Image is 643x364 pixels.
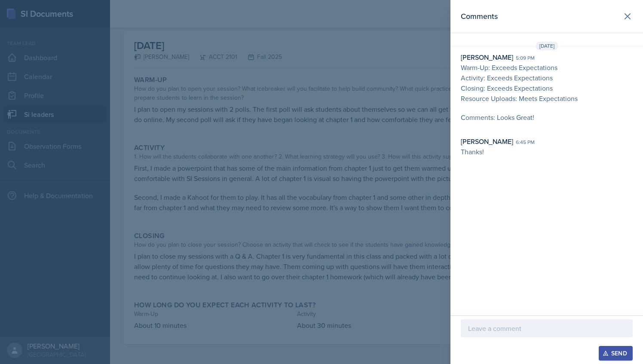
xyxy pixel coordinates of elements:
[461,83,633,93] p: Closing: Exceeds Expectations
[461,136,513,147] div: [PERSON_NAME]
[461,73,633,83] p: Activity: Exceeds Expectations
[599,346,633,361] button: Send
[604,350,627,357] div: Send
[461,112,633,122] p: Comments: Looks Great!
[536,42,558,50] span: [DATE]
[461,93,633,104] p: Resource Uploads: Meets Expectations
[461,62,633,73] p: Warm-Up: Exceeds Expectations
[461,52,513,62] div: [PERSON_NAME]
[516,138,535,146] div: 6:45 pm
[516,54,535,62] div: 5:09 pm
[461,147,633,157] p: Thanks!
[461,10,498,22] h2: Comments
